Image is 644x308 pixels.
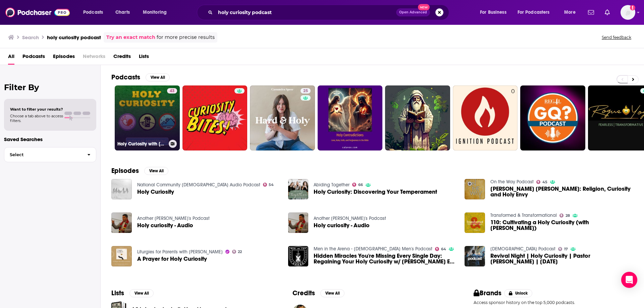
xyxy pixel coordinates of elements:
[111,289,124,297] h2: Lists
[170,88,174,95] span: 43
[232,250,242,254] a: 22
[490,220,633,231] span: 110: Cultivating a Holy Curiosity (with [PERSON_NAME])
[144,167,168,175] button: View All
[621,5,635,20] button: Show profile menu
[602,7,612,18] a: Show notifications dropdown
[301,88,311,94] a: 25
[111,289,154,297] a: ListsView All
[143,8,167,17] span: Monitoring
[441,248,446,251] span: 64
[585,7,597,18] a: Show notifications dropdown
[113,51,131,65] a: Credits
[137,223,193,228] a: Holy curiosity - Audio
[490,253,633,264] span: Revival Night | Holy Curiosity | Pastor [PERSON_NAME] | [DATE]
[146,73,170,81] button: View All
[137,182,260,188] a: National Community Church Audio Podcast
[559,213,570,218] a: 28
[314,223,370,228] a: Holy curiosity - Audio
[138,7,175,18] button: open menu
[4,136,96,142] p: Saved Searches
[621,272,637,288] div: Open Intercom Messenger
[5,6,70,19] img: Podchaser - Follow, Share and Rate Podcasts
[314,253,457,264] span: Hidden Miracles You're Missing Every Single Day: Regaining Your Holy Curiosity w/ [PERSON_NAME] E...
[564,248,568,251] span: 17
[490,186,633,197] a: Barbara Brown Taylor: Religion, Curiosity and Holy Envy
[292,289,315,297] h2: Credits
[303,88,308,95] span: 25
[490,212,557,218] a: Transformed & Transformational
[621,5,635,20] img: User Profile
[490,246,555,252] a: Bethesda Church Podcast
[566,214,570,217] span: 28
[465,179,485,199] img: Barbara Brown Taylor: Religion, Curiosity and Holy Envy
[558,247,568,251] a: 17
[47,34,101,41] h3: holy curiosity podcast
[10,107,63,112] span: Want to filter your results?
[157,34,215,41] span: for more precise results
[453,85,518,150] a: 0
[288,212,309,233] img: Holy curiosity - Audio
[513,7,559,18] button: open menu
[83,51,105,65] span: Networks
[396,8,430,16] button: Open AdvancedNew
[106,34,155,41] a: Try an exact match
[22,34,39,41] h3: Search
[238,250,242,253] span: 22
[288,246,309,266] img: Hidden Miracles You're Missing Every Single Day: Regaining Your Holy Curiosity w/ Mark Batterson ...
[465,246,485,266] img: Revival Night | Holy Curiosity | Pastor Jason Daughdrill | 02/23/2025
[465,212,485,233] img: 110: Cultivating a Holy Curiosity (with Andrea Craddock)
[115,85,180,150] a: 43Holy Curiosity with [PERSON_NAME]
[215,7,396,18] input: Search podcasts, credits, & more...
[511,88,515,148] div: 0
[490,253,633,264] a: Revival Night | Holy Curiosity | Pastor Jason Daughdrill | 02/23/2025
[320,289,344,297] button: View All
[621,5,635,20] span: Logged in as Andrea1206
[4,82,96,92] h2: Filter By
[139,51,149,65] span: Lists
[4,147,96,162] button: Select
[111,179,132,199] img: Holy Curiosity
[518,8,550,17] span: For Podcasters
[8,51,14,65] a: All
[137,215,210,221] a: Another John's Podcast
[22,51,45,65] a: Podcasts
[292,289,344,297] a: CreditsView All
[78,7,112,18] button: open menu
[167,88,177,94] a: 43
[314,246,432,252] a: Men in the Arena - Christian Men's Podcast
[111,167,168,175] a: EpisodesView All
[203,5,455,20] div: Search podcasts, credits, & more...
[536,180,547,184] a: 45
[137,189,174,195] a: Holy Curiosity
[399,11,427,14] span: Open Advanced
[288,179,309,199] img: Holy Curiosity: Discovering Your Temperament
[137,256,207,262] span: A Prayer for Holy Curiosity
[117,141,166,147] h3: Holy Curiosity with [PERSON_NAME]
[263,183,274,187] a: 54
[250,85,315,150] a: 25
[504,289,533,297] button: Unlock
[111,73,140,81] h2: Podcasts
[269,183,274,186] span: 54
[352,183,363,187] a: 66
[314,253,457,264] a: Hidden Miracles You're Missing Every Single Day: Regaining Your Holy Curiosity w/ Mark Batterson ...
[111,212,132,233] img: Holy curiosity - Audio
[111,167,139,175] h2: Episodes
[111,246,132,266] img: A Prayer for Holy Curiosity
[542,181,547,184] span: 45
[129,289,154,297] button: View All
